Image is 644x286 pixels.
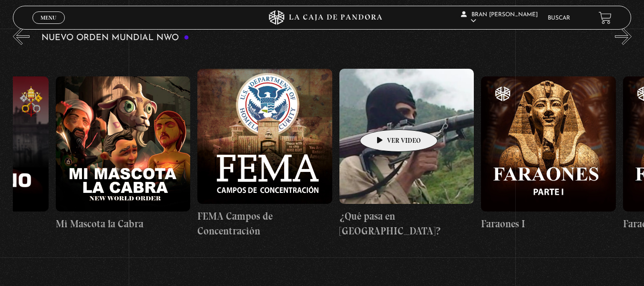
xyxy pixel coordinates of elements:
[56,216,191,232] h4: Mi Mascota la Cabra
[615,28,632,45] button: Next
[481,52,616,255] a: Faraones I
[197,209,332,239] h4: FEMA Campos de Concentración
[481,216,616,232] h4: Faraones I
[461,12,538,24] span: Bran [PERSON_NAME]
[599,11,612,24] a: View your shopping cart
[56,52,191,255] a: Mi Mascota la Cabra
[13,28,30,45] button: Previous
[197,52,332,255] a: FEMA Campos de Concentración
[37,23,60,30] span: Cerrar
[548,15,570,21] a: Buscar
[339,52,474,255] a: ¿Qué pasa en [GEOGRAPHIC_DATA]?
[339,209,474,239] h4: ¿Qué pasa en [GEOGRAPHIC_DATA]?
[41,33,189,42] h3: Nuevo Orden Mundial NWO
[41,15,56,21] span: Menu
